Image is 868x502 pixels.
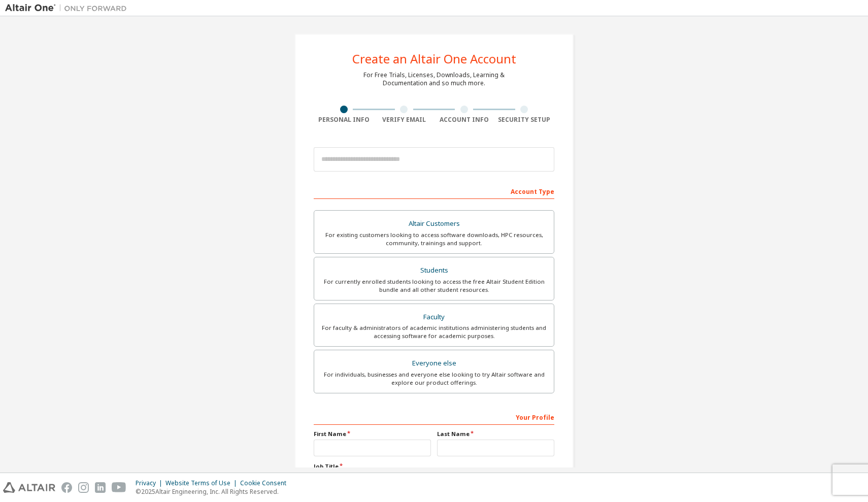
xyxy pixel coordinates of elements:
[136,487,292,496] p: © 2025 Altair Engineering, Inc. All Rights Reserved.
[95,482,106,493] img: linkedin.svg
[374,116,435,124] div: Verify Email
[136,479,165,487] div: Privacy
[112,482,126,493] img: youtube.svg
[314,183,554,199] div: Account Type
[78,482,89,493] img: instagram.svg
[3,482,55,493] img: altair_logo.svg
[494,116,555,124] div: Security Setup
[320,263,548,278] div: Students
[314,116,374,124] div: Personal Info
[314,462,554,471] label: Job Title
[5,3,132,13] img: Altair One
[320,231,548,247] div: For existing customers looking to access software downloads, HPC resources, community, trainings ...
[320,310,548,324] div: Faculty
[165,479,240,487] div: Website Terms of Use
[320,278,548,294] div: For currently enrolled students looking to access the free Altair Student Edition bundle and all ...
[314,409,554,425] div: Your Profile
[352,53,516,65] div: Create an Altair One Account
[314,430,431,438] label: First Name
[434,116,494,124] div: Account Info
[437,430,554,438] label: Last Name
[61,482,72,493] img: facebook.svg
[320,217,548,231] div: Altair Customers
[320,356,548,371] div: Everyone else
[320,371,548,387] div: For individuals, businesses and everyone else looking to try Altair software and explore our prod...
[320,324,548,340] div: For faculty & administrators of academic institutions administering students and accessing softwa...
[240,479,292,487] div: Cookie Consent
[363,71,505,87] div: For Free Trials, Licenses, Downloads, Learning & Documentation and so much more.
